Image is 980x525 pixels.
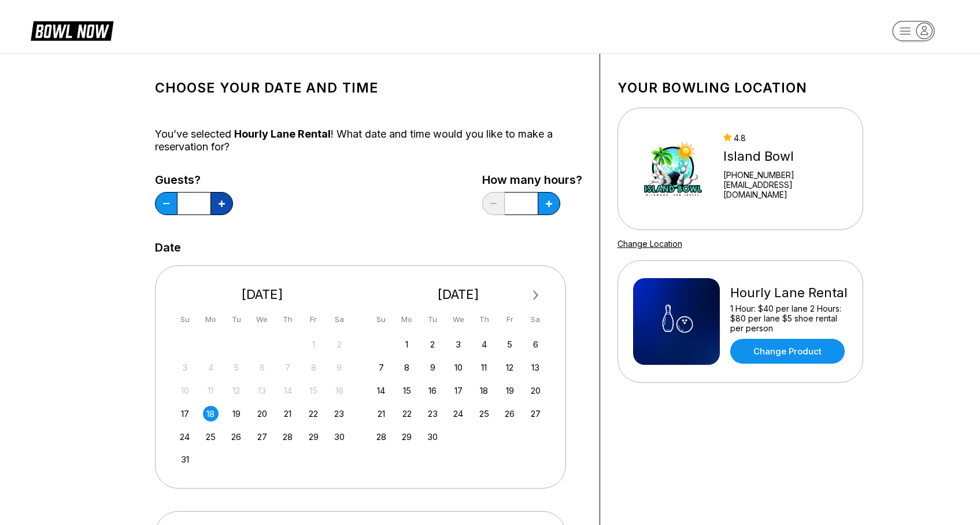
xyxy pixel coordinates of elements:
[730,304,848,333] div: 1 Hour: $40 per lane 2 Hours: $80 per lane $5 shoe rental per person
[450,312,466,327] div: We
[425,406,441,422] div: Choose Tuesday, September 23rd, 2025
[177,360,193,375] div: Not available Sunday, August 3rd, 2025
[373,406,389,422] div: Choose Sunday, September 21st, 2025
[476,312,492,327] div: Th
[482,173,582,186] label: How many hours?
[425,312,441,327] div: Tu
[425,337,441,352] div: Choose Tuesday, September 2nd, 2025
[306,406,321,422] div: Choose Friday, August 22nd, 2025
[331,383,347,398] div: Not available Saturday, August 16th, 2025
[617,80,863,96] h1: Your bowling location
[425,429,441,445] div: Choose Tuesday, September 30th, 2025
[399,312,415,327] div: Mo
[723,180,847,199] a: [EMAIL_ADDRESS][DOMAIN_NAME]
[476,337,492,352] div: Choose Thursday, September 4th, 2025
[730,285,848,301] div: Hourly Lane Rental
[176,335,349,468] div: month 2025-08
[254,406,270,422] div: Choose Wednesday, August 20th, 2025
[280,383,295,398] div: Not available Thursday, August 14th, 2025
[399,406,415,422] div: Choose Monday, September 22nd, 2025
[372,335,545,445] div: month 2025-09
[306,337,321,352] div: Not available Friday, August 1st, 2025
[373,312,389,327] div: Su
[730,339,845,364] a: Change Product
[331,429,347,445] div: Choose Saturday, August 30th, 2025
[254,312,270,327] div: We
[723,133,847,143] div: 4.8
[306,312,321,327] div: Fr
[502,406,517,422] div: Choose Friday, September 26th, 2025
[425,360,441,375] div: Choose Tuesday, September 9th, 2025
[450,337,466,352] div: Choose Wednesday, September 3rd, 2025
[203,429,219,445] div: Choose Monday, August 25th, 2025
[528,383,543,398] div: Choose Saturday, September 20th, 2025
[254,383,270,398] div: Not available Wednesday, August 13th, 2025
[280,312,295,327] div: Th
[528,312,543,327] div: Sa
[203,360,219,375] div: Not available Monday, August 4th, 2025
[155,80,582,96] h1: Choose your Date and time
[528,337,543,352] div: Choose Saturday, September 6th, 2025
[228,429,244,445] div: Choose Tuesday, August 26th, 2025
[306,383,321,398] div: Not available Friday, August 15th, 2025
[633,278,720,365] img: Hourly Lane Rental
[369,287,548,302] div: [DATE]
[633,125,713,212] img: Island Bowl
[331,406,347,422] div: Choose Saturday, August 23rd, 2025
[331,312,347,327] div: Sa
[155,241,181,254] label: Date
[723,170,847,180] div: [PHONE_NUMBER]
[228,383,244,398] div: Not available Tuesday, August 12th, 2025
[528,406,543,422] div: Choose Saturday, September 27th, 2025
[228,360,244,375] div: Not available Tuesday, August 5th, 2025
[399,337,415,352] div: Choose Monday, September 1st, 2025
[280,360,295,375] div: Not available Thursday, August 7th, 2025
[502,383,517,398] div: Choose Friday, September 19th, 2025
[425,383,441,398] div: Choose Tuesday, September 16th, 2025
[228,406,244,422] div: Choose Tuesday, August 19th, 2025
[528,360,543,375] div: Choose Saturday, September 13th, 2025
[450,383,466,398] div: Choose Wednesday, September 17th, 2025
[476,360,492,375] div: Choose Thursday, September 11th, 2025
[306,429,321,445] div: Choose Friday, August 29th, 2025
[155,173,233,186] label: Guests?
[502,337,517,352] div: Choose Friday, September 5th, 2025
[331,360,347,375] div: Not available Saturday, August 9th, 2025
[399,429,415,445] div: Choose Monday, September 29th, 2025
[280,406,295,422] div: Choose Thursday, August 21st, 2025
[254,360,270,375] div: Not available Wednesday, August 6th, 2025
[203,312,219,327] div: Mo
[177,383,193,398] div: Not available Sunday, August 10th, 2025
[173,287,352,302] div: [DATE]
[476,383,492,398] div: Choose Thursday, September 18th, 2025
[450,406,466,422] div: Choose Wednesday, September 24th, 2025
[254,429,270,445] div: Choose Wednesday, August 27th, 2025
[203,383,219,398] div: Not available Monday, August 11th, 2025
[177,312,193,327] div: Su
[280,429,295,445] div: Choose Thursday, August 28th, 2025
[331,337,347,352] div: Not available Saturday, August 2nd, 2025
[476,406,492,422] div: Choose Thursday, September 25th, 2025
[234,128,331,140] span: Hourly Lane Rental
[373,429,389,445] div: Choose Sunday, September 28th, 2025
[723,149,847,164] div: Island Bowl
[527,286,545,305] button: Next Month
[399,360,415,375] div: Choose Monday, September 8th, 2025
[228,312,244,327] div: Tu
[617,239,682,249] a: Change Location
[502,312,517,327] div: Fr
[155,128,582,153] div: You’ve selected ! What date and time would you like to make a reservation for?
[502,360,517,375] div: Choose Friday, September 12th, 2025
[177,429,193,445] div: Choose Sunday, August 24th, 2025
[373,360,389,375] div: Choose Sunday, September 7th, 2025
[373,383,389,398] div: Choose Sunday, September 14th, 2025
[177,406,193,422] div: Choose Sunday, August 17th, 2025
[399,383,415,398] div: Choose Monday, September 15th, 2025
[203,406,219,422] div: Choose Monday, August 18th, 2025
[306,360,321,375] div: Not available Friday, August 8th, 2025
[450,360,466,375] div: Choose Wednesday, September 10th, 2025
[177,452,193,467] div: Choose Sunday, August 31st, 2025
